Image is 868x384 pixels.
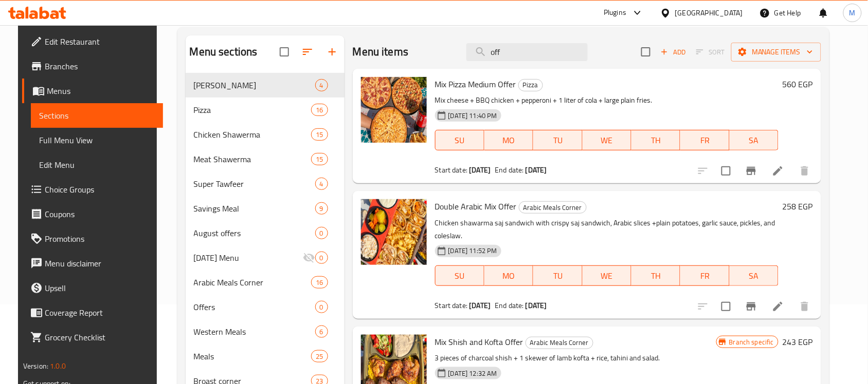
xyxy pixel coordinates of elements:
div: items [311,128,328,141]
span: Sort sections [295,40,320,64]
span: Upsell [45,282,155,294]
span: Pizza [519,79,542,91]
b: [DATE] [526,299,547,312]
span: 16 [312,105,327,115]
div: Arabic Meals Corner16 [186,270,345,295]
div: Maria [194,79,315,91]
div: items [315,178,328,190]
div: items [311,104,328,116]
a: Edit menu item [772,300,784,313]
a: Edit Menu [31,152,163,177]
span: 4 [316,179,328,189]
span: Sections [39,109,155,122]
div: Savings Meal9 [186,196,345,221]
span: Start date: [435,299,468,312]
div: Plugins [604,7,626,19]
p: Chicken shawarma saj sandwich with crispy saj sandwich, Arabic slices +plain potatoes, garlic sau... [435,217,779,242]
span: Arabic Meals Corner [526,337,593,349]
div: Super Tawfeer4 [186,171,345,196]
a: Sections [31,103,163,128]
div: Chicken Shawerma [194,128,312,141]
div: [DATE] Menu0 [186,245,345,270]
p: 3 pieces of charcoal shish + 1 skewer of lamb kofta + rice, tahini and salad. [435,352,716,364]
span: TH [636,133,676,148]
span: Branch specific [725,337,778,347]
div: Pizza [518,79,543,91]
a: Coverage Report [22,300,163,325]
a: Promotions [22,226,163,251]
span: Western Meals [194,325,315,338]
button: delete [792,294,817,319]
b: [DATE] [526,163,547,177]
span: Meals [194,350,312,362]
span: SU [440,268,480,283]
h2: Menu sections [190,44,258,60]
button: Add [657,44,690,60]
b: [DATE] [469,163,491,177]
span: Coverage Report [45,306,155,319]
div: Ramadan Menu [194,252,303,264]
span: Savings Meal [194,202,315,215]
span: [DATE] 12:32 AM [444,369,501,378]
span: 1.0.0 [50,359,66,373]
span: 9 [316,204,328,214]
span: End date: [495,299,523,312]
button: WE [583,265,631,286]
span: 0 [316,302,328,312]
span: Menu disclaimer [45,257,155,270]
span: FR [684,268,725,283]
div: items [315,325,328,338]
span: End date: [495,163,523,177]
h6: 258 EGP [783,199,813,214]
div: items [315,252,328,264]
span: Branches [45,60,155,72]
div: items [315,79,328,91]
a: Edit Restaurant [22,29,163,54]
span: Full Menu View [39,134,155,146]
a: Branches [22,54,163,79]
button: TH [631,130,680,150]
span: Select section first [690,44,731,60]
b: [DATE] [469,299,491,312]
div: Meals25 [186,344,345,369]
span: Mix Pizza Medium Offer [435,76,516,92]
span: SU [440,133,480,148]
button: TH [631,265,680,286]
button: Branch-specific-item [739,294,764,319]
span: WE [587,133,627,148]
button: WE [583,130,631,150]
div: items [315,301,328,313]
h6: 560 EGP [783,77,813,91]
span: [DATE] Menu [194,252,303,264]
svg: Inactive section [303,252,315,264]
span: Pizza [194,104,312,116]
button: TU [533,130,582,150]
span: Select to update [715,160,737,182]
span: Super Tawfeer [194,178,315,190]
span: Select all sections [274,41,295,63]
span: Meat Shawerma [194,153,312,165]
h2: Menu items [353,44,409,60]
span: 15 [312,130,327,140]
a: Grocery Checklist [22,325,163,350]
span: Choice Groups [45,183,155,196]
span: 4 [316,81,328,90]
h6: 243 EGP [783,335,813,349]
span: [DATE] 11:40 PM [444,111,501,121]
span: TU [537,268,578,283]
button: delete [792,159,817,183]
button: SU [435,130,484,150]
a: Choice Groups [22,177,163,202]
span: WE [587,268,627,283]
a: Menu disclaimer [22,251,163,276]
button: MO [484,265,533,286]
span: Select to update [715,296,737,317]
span: Version: [23,359,48,373]
span: 15 [312,155,327,164]
span: 16 [312,278,327,287]
div: Chicken Shawerma15 [186,122,345,147]
span: 0 [316,253,328,263]
span: Add [659,46,687,58]
span: Arabic Meals Corner [519,202,586,214]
